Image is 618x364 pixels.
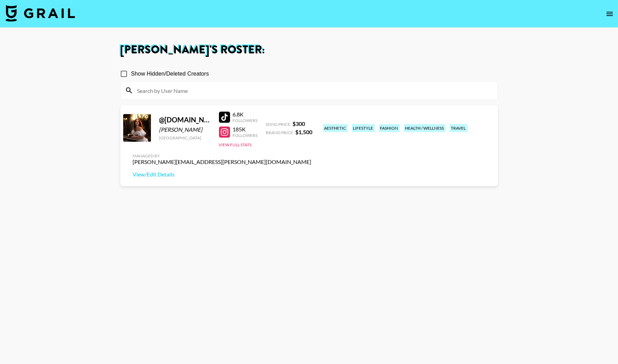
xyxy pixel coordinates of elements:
[133,171,312,178] a: View/Edit Details
[120,44,498,55] h1: [PERSON_NAME] 's Roster:
[159,135,211,140] div: [GEOGRAPHIC_DATA]
[233,111,258,118] div: 6.8K
[131,70,209,78] span: Show Hidden/Deleted Creators
[233,126,258,133] div: 185K
[159,115,211,124] div: @ [DOMAIN_NAME]
[133,153,312,158] div: Managed By
[603,7,617,21] button: open drawer
[352,124,375,132] div: lifestyle
[6,5,75,21] img: Grail Talent
[323,124,348,132] div: aesthetic
[404,124,446,132] div: health / wellness
[233,118,258,123] div: Followers
[450,124,467,132] div: travel
[233,133,258,138] div: Followers
[133,85,493,96] input: Search by User Name
[159,126,211,133] div: [PERSON_NAME]
[219,142,252,147] button: View Full Stats
[133,158,312,165] div: [PERSON_NAME][EMAIL_ADDRESS][PERSON_NAME][DOMAIN_NAME]
[296,129,313,135] strong: $ 1,500
[266,122,291,127] span: Song Price:
[266,130,294,135] span: Brand Price:
[293,120,305,127] strong: $ 300
[379,124,400,132] div: fashion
